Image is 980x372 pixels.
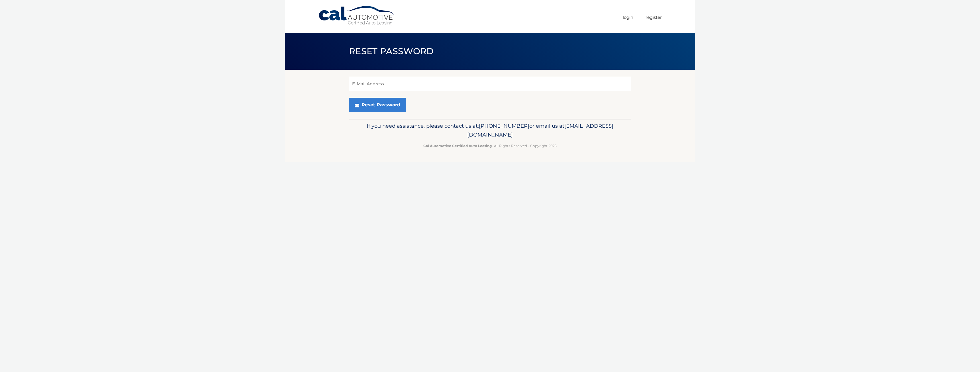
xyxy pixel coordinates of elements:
a: Register [646,13,662,22]
input: E-Mail Address [349,77,631,91]
p: - All Rights Reserved - Copyright 2025 [353,143,627,149]
span: Reset Password [349,46,434,56]
strong: Cal Automotive Certified Auto Leasing [423,144,492,148]
button: Reset Password [349,98,406,112]
span: [PHONE_NUMBER] [479,123,529,129]
a: Login [623,13,633,22]
a: Cal Automotive [318,6,395,26]
p: If you need assistance, please contact us at: or email us at [353,121,627,140]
